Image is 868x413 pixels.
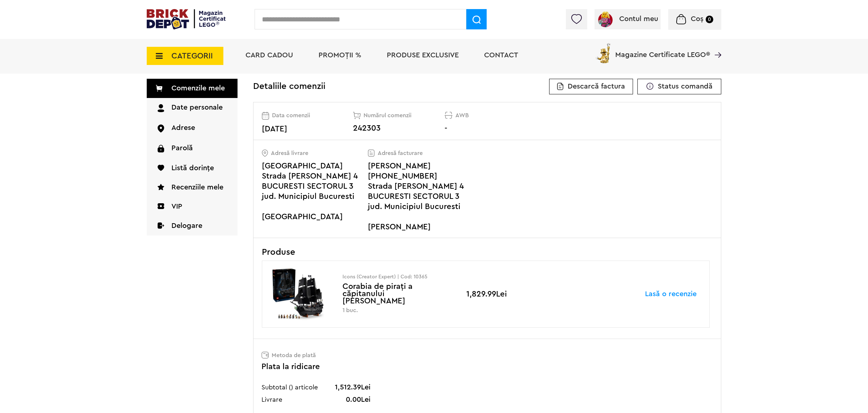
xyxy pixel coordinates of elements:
span: Data comenzii [272,112,310,119]
address: [GEOGRAPHIC_DATA] Strada [PERSON_NAME] 4 BUCURESTI SECTORUL 3 jud. Municipiul Bucuresti [GEOGRAPH... [262,161,368,222]
span: [DATE] [262,125,287,133]
div: Livrare [261,395,282,404]
p: Metoda de plată [261,352,476,359]
p: Icons (Creator Expert) | Cod: 10365 [342,274,449,279]
span: Numărul comenzii [364,112,411,119]
a: Produse exclusive [387,52,459,59]
small: 0 [706,16,713,23]
span: - [445,124,447,132]
span: 242303 [353,124,381,132]
span: Coș [691,15,703,23]
span: AWB [455,112,469,119]
a: Comenzile mele [147,79,238,98]
div: Subtotal () articole [261,383,318,392]
h2: Produse [262,247,710,257]
a: Contact [484,52,518,59]
a: Contul meu [597,15,658,23]
a: Recenziile mele [147,178,238,197]
a: Descarcă factura [557,83,625,90]
a: VIP [147,197,238,216]
address: [PERSON_NAME] [PHONE_NUMBER] Strada [PERSON_NAME] 4 BUCURESTI SECTORUL 3 jud. Municipiul Bucurest... [368,161,474,232]
img: Corabia de piraţi a căpitanului Jack Sparrow [271,268,325,320]
span: Magazine Certificate LEGO® [615,42,710,58]
a: Parolă [147,139,238,159]
p: 1 buc. [342,307,449,314]
h2: Detaliile comenzii [253,79,325,94]
span: Descarcă factura [568,83,625,90]
div: 0.00Lei [346,395,370,404]
span: Status comandă [658,83,713,90]
span: Contul meu [619,15,658,23]
a: Adrese [147,118,238,138]
div: Plata la ridicare [261,363,476,370]
p: Adresă facturare [368,150,474,157]
a: Card Cadou [246,52,293,59]
a: Listă dorințe [147,159,238,178]
div: Corabia de piraţi a căpitanului [PERSON_NAME] [342,274,449,314]
a: Lasă o recenzie [645,290,697,298]
span: CATEGORII [171,52,213,60]
p: 1,829.99Lei [466,290,573,298]
div: 1,512.39Lei [335,383,370,392]
a: Date personale [147,98,238,118]
a: Delogare [147,216,238,236]
p: Adresă livrare [262,150,368,157]
a: Magazine Certificate LEGO® [710,42,721,49]
a: PROMOȚII % [319,52,361,59]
